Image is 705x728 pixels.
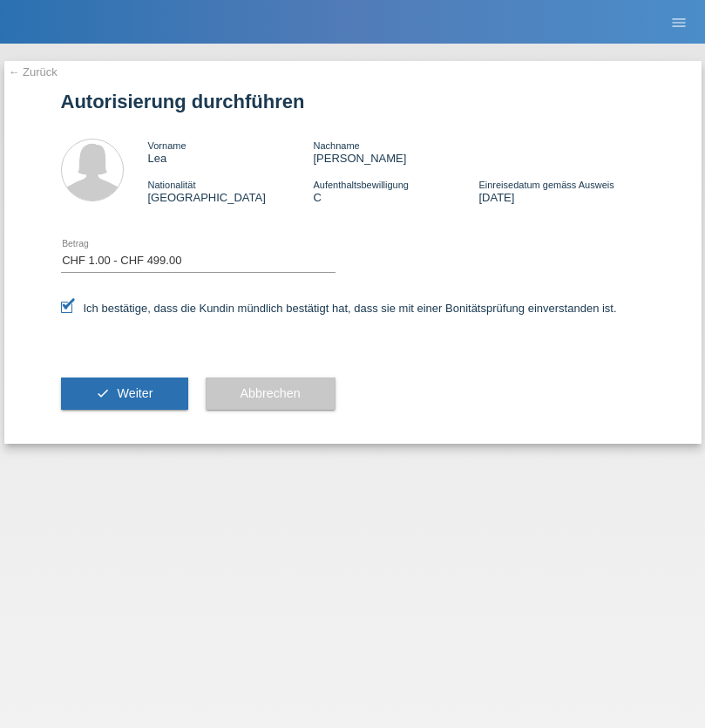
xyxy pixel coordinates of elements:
[61,91,645,112] h1: Autorisierung durchführen
[313,139,478,165] div: [PERSON_NAME]
[9,65,58,78] a: ← Zurück
[478,180,613,190] span: Einreisedatum gemäss Ausweis
[206,378,336,411] button: Abbrechen
[117,386,153,400] span: Weiter
[313,140,359,151] span: Nachname
[148,180,196,190] span: Nationalität
[61,302,617,315] label: Ich bestätige, dass die Kundin mündlich bestätigt hat, dass sie mit einer Bonitätsprüfung einvers...
[478,178,644,204] div: [DATE]
[313,180,408,190] span: Aufenthaltsbewilligung
[61,378,188,411] button: check Weiter
[661,17,696,27] a: menu
[96,386,110,400] i: check
[148,140,186,151] span: Vorname
[241,386,301,400] span: Abbrechen
[148,178,314,204] div: [GEOGRAPHIC_DATA]
[148,139,314,165] div: Lea
[670,14,688,31] i: menu
[313,178,478,204] div: C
